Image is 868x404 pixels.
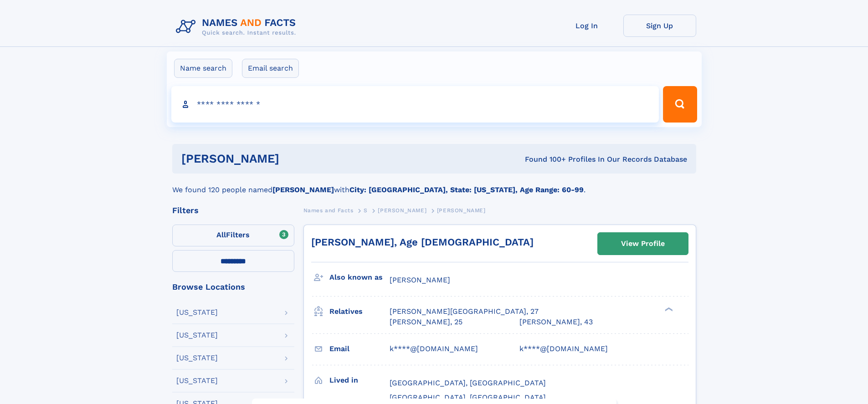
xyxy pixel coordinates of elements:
a: [PERSON_NAME][GEOGRAPHIC_DATA], 27 [390,307,539,317]
span: All [216,230,226,239]
a: View Profile [598,233,688,255]
input: search input [171,86,659,123]
span: [PERSON_NAME] [390,276,450,284]
label: Name search [174,59,232,78]
div: View Profile [621,233,665,254]
a: [PERSON_NAME], 25 [390,317,462,327]
span: [PERSON_NAME] [437,207,486,214]
span: [GEOGRAPHIC_DATA], [GEOGRAPHIC_DATA] [390,393,546,402]
div: [US_STATE] [176,309,218,316]
a: [PERSON_NAME], 43 [519,317,593,327]
b: [PERSON_NAME] [272,185,334,194]
h3: Lived in [329,373,390,388]
a: Log In [550,15,623,37]
div: [US_STATE] [176,377,218,384]
div: Found 100+ Profiles In Our Records Database [402,154,687,164]
div: [US_STATE] [176,332,218,339]
a: S [364,205,368,216]
a: [PERSON_NAME] [378,205,426,216]
div: We found 120 people named with . [172,174,696,195]
img: Logo Names and Facts [172,15,303,39]
h1: [PERSON_NAME] [181,153,402,164]
b: City: [GEOGRAPHIC_DATA], State: [US_STATE], Age Range: 60-99 [349,185,584,194]
span: [GEOGRAPHIC_DATA], [GEOGRAPHIC_DATA] [390,378,546,387]
h3: Also known as [329,270,390,285]
a: Names and Facts [303,205,354,216]
div: [US_STATE] [176,354,218,362]
h3: Email [329,341,390,357]
div: Browse Locations [172,283,294,291]
a: [PERSON_NAME], Age [DEMOGRAPHIC_DATA] [311,236,534,248]
div: Filters [172,206,294,215]
h3: Relatives [329,304,390,319]
button: Search Button [663,86,697,123]
label: Filters [172,225,294,246]
span: S [364,207,368,214]
div: ❯ [663,307,673,312]
label: Email search [242,59,299,78]
a: Sign Up [623,15,696,37]
span: [PERSON_NAME] [378,207,426,214]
